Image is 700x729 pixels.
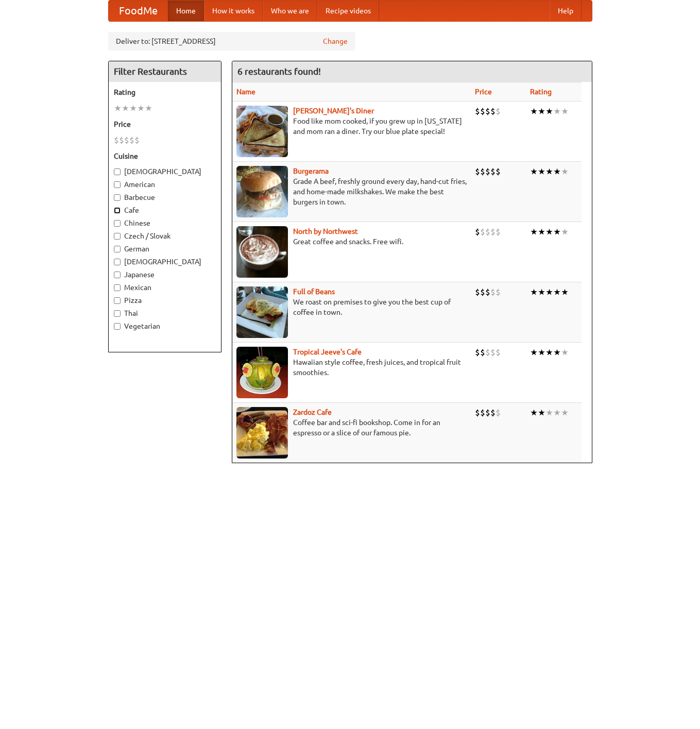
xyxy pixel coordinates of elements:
[114,192,216,202] label: Barbecue
[114,205,216,215] label: Cafe
[553,407,561,418] li: ★
[129,103,137,114] li: ★
[530,106,538,117] li: ★
[293,227,358,235] a: North by Northwest
[114,181,121,188] input: American
[293,107,374,115] a: [PERSON_NAME]'s Diner
[134,134,140,146] li: $
[485,226,490,238] li: $
[545,226,553,238] li: ★
[137,103,145,114] li: ★
[108,32,355,50] div: Deliver to: [STREET_ADDRESS]
[237,66,321,76] ng-pluralize: 6 restaurants found!
[485,106,490,117] li: $
[490,347,496,358] li: $
[114,168,121,175] input: [DEMOGRAPHIC_DATA]
[114,282,216,293] label: Mexican
[204,1,263,21] a: How it works
[168,1,204,21] a: Home
[553,347,561,358] li: ★
[236,88,255,96] a: Name
[114,87,216,97] h5: Rating
[293,287,335,296] b: Full of Beans
[561,407,569,418] li: ★
[124,134,129,146] li: $
[480,166,485,177] li: $
[114,151,216,161] h5: Cuisine
[475,106,480,117] li: $
[553,226,561,238] li: ★
[530,88,552,96] a: Rating
[236,226,288,278] img: north.jpg
[475,88,492,96] a: Price
[122,103,129,114] li: ★
[317,1,379,21] a: Recipe videos
[490,166,496,177] li: $
[114,308,216,318] label: Thai
[480,286,485,298] li: $
[490,286,496,298] li: $
[475,286,480,298] li: $
[293,348,362,356] a: Tropical Jeeve's Cafe
[114,231,216,241] label: Czech / Slovak
[114,323,121,330] input: Vegetarian
[475,166,480,177] li: $
[553,286,561,298] li: ★
[530,286,538,298] li: ★
[236,166,288,217] img: burgerama.jpg
[236,116,467,137] p: Food like mom cooked, if you grew up in [US_STATE] and mom ran a diner. Try our blue plate special!
[236,297,467,317] p: We roast on premises to give you the best cup of coffee in town.
[538,226,545,238] li: ★
[490,226,496,238] li: $
[561,106,569,117] li: ★
[538,286,545,298] li: ★
[236,347,288,398] img: jeeves.jpg
[114,220,121,227] input: Chinese
[119,134,124,146] li: $
[545,347,553,358] li: ★
[114,218,216,228] label: Chinese
[485,286,490,298] li: $
[114,310,121,317] input: Thai
[323,36,348,46] a: Change
[236,286,288,338] img: beans.jpg
[475,347,480,358] li: $
[485,407,490,418] li: $
[538,106,545,117] li: ★
[114,166,216,177] label: [DEMOGRAPHIC_DATA]
[545,166,553,177] li: ★
[114,295,216,306] label: Pizza
[114,207,121,214] input: Cafe
[496,407,501,418] li: $
[129,134,134,146] li: $
[114,179,216,190] label: American
[109,1,168,21] a: FoodMe
[490,106,496,117] li: $
[263,1,317,21] a: Who we are
[236,106,288,157] img: sallys.jpg
[293,408,332,416] b: Zardoz Cafe
[530,407,538,418] li: ★
[550,1,582,21] a: Help
[545,407,553,418] li: ★
[236,357,467,378] p: Hawaiian style coffee, fresh juices, and tropical fruit smoothies.
[496,106,501,117] li: $
[114,246,121,252] input: German
[114,269,216,280] label: Japanese
[496,286,501,298] li: $
[485,166,490,177] li: $
[490,407,496,418] li: $
[114,103,122,114] li: ★
[545,106,553,117] li: ★
[114,119,216,129] h5: Price
[485,347,490,358] li: $
[561,166,569,177] li: ★
[545,286,553,298] li: ★
[480,407,485,418] li: $
[114,233,121,240] input: Czech / Slovak
[109,61,221,82] h4: Filter Restaurants
[538,166,545,177] li: ★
